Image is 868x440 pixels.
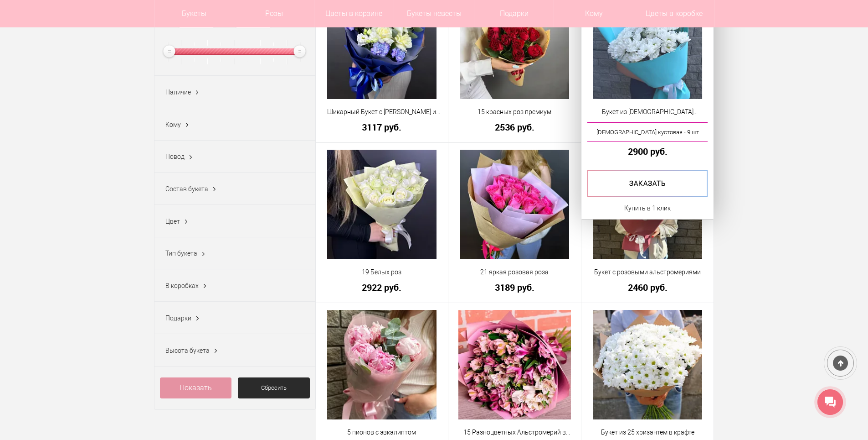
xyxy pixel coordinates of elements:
span: Повод [165,153,185,160]
a: 2460 руб. [587,283,708,292]
a: Сбросить [238,377,310,398]
a: 21 яркая розовая роза [454,267,575,277]
a: Букет из 25 хризантем в крафте [587,428,708,437]
a: 3117 руб. [322,122,442,132]
a: Показать [160,377,232,398]
img: 21 яркая розовая роза [460,150,569,259]
a: [DEMOGRAPHIC_DATA] кустовая - 9 шт [587,122,708,142]
img: 5 пионов с эвкалиптом [327,310,437,419]
a: Букет из [DEMOGRAPHIC_DATA] кустовых [587,107,708,117]
img: 19 Белых роз [327,150,437,259]
a: 2900 руб. [587,147,708,156]
span: Подарки [165,314,191,322]
span: В коробках [165,282,199,289]
a: 2536 руб. [454,122,575,132]
a: 2922 руб. [322,283,442,292]
img: Букет из 25 хризантем в крафте [593,310,702,419]
a: Купить в 1 клик [624,203,671,214]
a: Шикарный Букет с [PERSON_NAME] и [PERSON_NAME] [322,107,442,117]
a: 19 Белых роз [322,267,442,277]
span: Наличие [165,89,191,96]
a: 15 Разноцветных Альстромерий в упаковке [454,428,575,437]
span: Кому [165,121,181,128]
span: Цвет [165,218,180,225]
a: 15 красных роз премиум [454,107,575,117]
span: Высота букета [165,347,210,354]
img: 15 Разноцветных Альстромерий в упаковке [458,310,570,419]
a: Букет с розовыми альстромериями [587,267,708,277]
span: Состав букета [165,185,208,193]
a: 5 пионов с эвкалиптом [322,428,442,437]
span: Тип букета [165,250,197,257]
a: 3189 руб. [454,283,575,292]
